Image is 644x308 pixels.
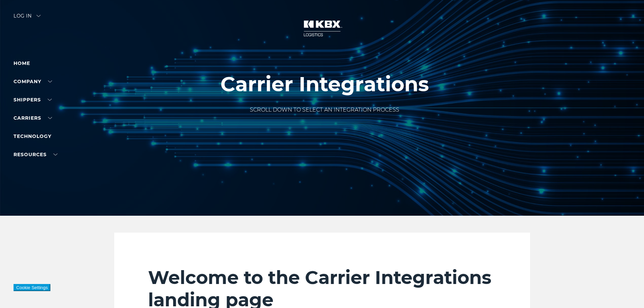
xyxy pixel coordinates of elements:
[37,15,41,17] img: arrow
[220,73,429,96] h1: Carrier Integrations
[14,97,52,103] a: SHIPPERS
[14,284,50,291] button: Cookie Settings
[14,151,57,158] a: RESOURCES
[14,133,51,139] a: Technology
[14,14,41,23] div: Log in
[297,14,348,43] img: kbx logo
[14,60,30,66] a: Home
[14,115,52,121] a: Carriers
[14,78,52,85] a: Company
[220,106,429,114] p: SCROLL DOWN TO SELECT AN INTEGRATION PROCESS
